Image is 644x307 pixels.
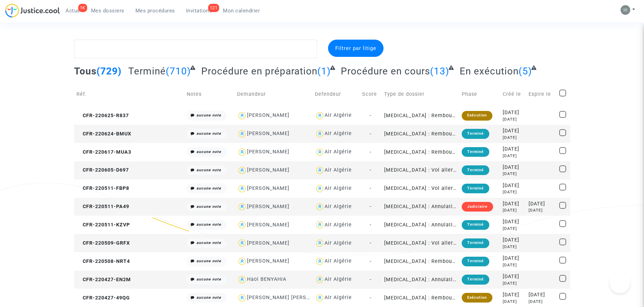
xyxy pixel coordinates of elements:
div: [DATE] [503,200,524,208]
img: icon-user.svg [315,165,325,175]
a: 121Invitations [181,6,218,16]
span: CFR-220508-NRT4 [76,258,130,264]
span: (5) [519,65,532,77]
span: Actus [65,8,80,14]
img: icon-user.svg [237,129,247,139]
div: [DATE] [529,291,554,299]
span: (710) [166,65,191,77]
i: aucune note [196,113,221,117]
img: icon-user.svg [315,238,325,248]
div: [PERSON_NAME] [247,258,289,264]
i: aucune note [196,150,221,154]
span: En exécution [460,65,519,77]
img: icon-user.svg [237,238,247,248]
img: icon-user.svg [315,111,325,121]
td: [MEDICAL_DATA] : Vol aller-retour annulé [382,161,459,180]
span: (1) [317,65,331,77]
div: [PERSON_NAME] [247,167,289,173]
span: - [370,167,371,173]
div: Air Algérie [325,240,352,246]
i: aucune note [196,259,221,263]
span: - [370,185,371,191]
span: CFR-220617-MUA3 [76,149,131,155]
div: [DATE] [503,273,524,280]
span: - [370,295,371,301]
img: icon-user.svg [237,293,247,303]
span: CFR-220511-KZVP [76,222,130,228]
img: icon-user.svg [237,184,247,194]
div: [DATE] [503,171,524,177]
span: CFR-220509-GRFX [76,240,130,246]
span: - [370,240,371,246]
img: icon-user.svg [315,220,325,230]
td: Notes [184,82,235,106]
img: icon-user.svg [237,202,247,212]
div: Air Algérie [325,131,352,136]
div: 121 [208,4,219,12]
img: icon-user.svg [315,256,325,266]
i: aucune note [196,222,221,227]
img: icon-user.svg [237,147,247,157]
div: Air Algérie [325,112,352,118]
img: icon-user.svg [315,129,325,139]
td: [MEDICAL_DATA] : Remboursement d'avoir suite à une annulation de vol [382,289,459,307]
td: Réf. [74,82,185,106]
div: Air Algérie [325,185,352,191]
div: Haoi BENYAHIA [247,276,286,282]
div: [DATE] [503,299,524,305]
span: Mes procédures [135,8,175,14]
i: aucune note [196,241,221,245]
a: Mes procédures [130,6,181,16]
span: CFR-220605-D697 [76,167,129,173]
td: Score [360,82,382,106]
div: [DATE] [503,189,524,195]
i: aucune note [196,131,221,136]
span: - [370,113,371,119]
span: CFR-220427-EN2M [76,277,131,283]
div: [DATE] [503,291,524,299]
div: Terminé [462,129,489,139]
i: aucune note [196,204,221,209]
span: Invitations [186,8,212,14]
div: [PERSON_NAME] [247,131,289,136]
span: - [370,204,371,209]
span: Mes dossiers [91,8,124,14]
td: [MEDICAL_DATA] : Annulation de vol vers ou depuis la [GEOGRAPHIC_DATA] [382,216,459,234]
span: (13) [430,65,449,77]
span: (729) [96,65,122,77]
div: Air Algérie [325,204,352,209]
i: aucune note [196,277,221,282]
div: [DATE] [503,280,524,286]
div: Terminé [462,184,489,193]
span: CFR-220427-49QG [76,295,130,301]
td: [MEDICAL_DATA] : Remboursement d'avoir suite à une annulation de vol [382,125,459,143]
div: [DATE] [503,153,524,159]
div: Air Algérie [325,295,352,300]
div: [DATE] [503,262,524,268]
span: - [370,131,371,137]
div: [DATE] [529,200,554,208]
div: [PERSON_NAME] [247,222,289,228]
div: [DATE] [503,135,524,141]
a: 1KActus [60,6,85,16]
img: icon-user.svg [315,293,325,303]
img: icon-user.svg [315,147,325,157]
span: - [370,222,371,228]
div: 1K [78,4,87,12]
div: Terminé [462,257,489,266]
div: Exécution [462,111,492,121]
span: - [370,258,371,264]
div: [DATE] [503,182,524,190]
td: [MEDICAL_DATA] : Annulation de vol vers ou depuis la [GEOGRAPHIC_DATA] [382,270,459,289]
div: Air Algérie [325,167,352,173]
div: [DATE] [503,218,524,226]
img: icon-user.svg [315,275,325,285]
div: [DATE] [503,226,524,232]
span: Tous [74,65,96,77]
img: icon-user.svg [237,220,247,230]
td: Demandeur [235,82,312,106]
div: [DATE] [503,207,524,213]
i: aucune note [196,295,221,300]
div: Exécution [462,293,492,303]
td: Defendeur [313,82,360,106]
